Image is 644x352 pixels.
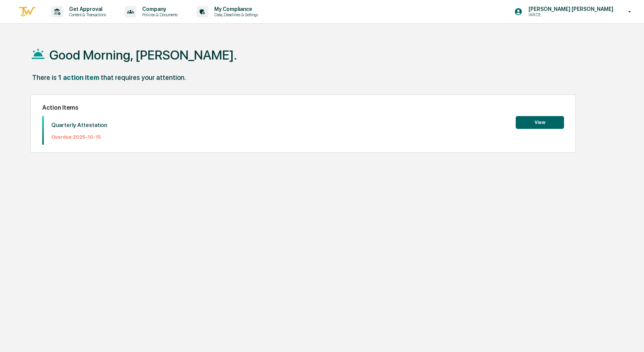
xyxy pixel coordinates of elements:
div: 1 action item [58,73,99,81]
p: Company [136,6,181,12]
button: View [516,116,564,129]
p: [PERSON_NAME] [PERSON_NAME] [523,6,617,12]
p: My Compliance [208,6,262,12]
p: Quarterly Attestation [51,122,107,129]
h2: Action Items [42,104,564,111]
img: logo [18,6,36,18]
p: Get Approval [63,6,110,12]
a: View [516,118,564,125]
p: Overdue: 2025-10-15 [51,134,107,140]
p: Content & Transactions [63,12,110,17]
div: that requires your attention. [101,73,186,81]
p: IAR CE [523,12,596,17]
p: Policies & Documents [136,12,181,17]
h1: Good Morning, [PERSON_NAME]. [49,47,237,63]
p: Data, Deadlines & Settings [208,12,262,17]
div: There is [32,73,57,81]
